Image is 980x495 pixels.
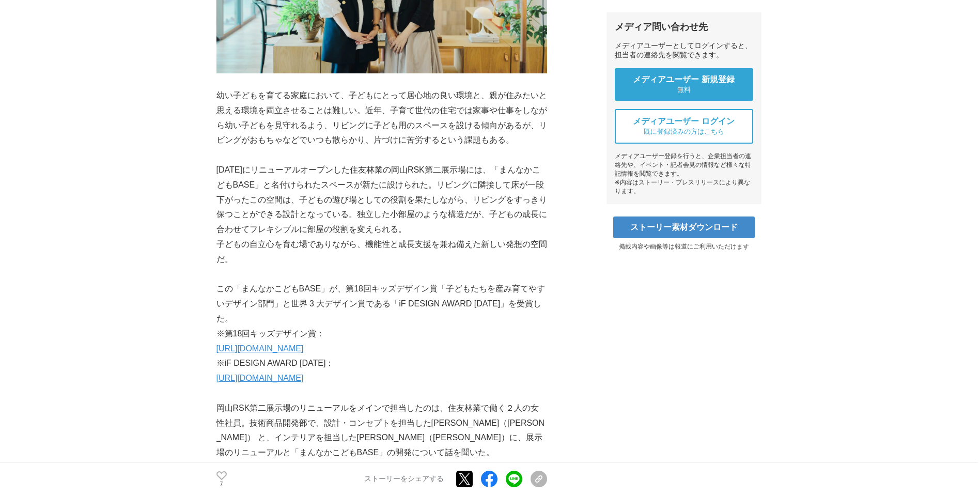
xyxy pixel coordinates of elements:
p: 幼い子どもを育てる家庭において、子どもにとって居心地の良い環境と、親が住みたいと思える環境を両立させることは難しい。近年、子育て世代の住宅では家事や仕事をしながら幼い子どもを見守れるよう、リビン... [216,88,547,148]
p: 子どもの自立心を育む場でありながら、機能性と成長支援を兼ね備えた新しい発想の空間だ。 [216,237,547,267]
div: メディアユーザーとしてログインすると、担当者の連絡先を閲覧できます。 [615,41,753,60]
a: メディアユーザー 新規登録 無料 [615,68,753,101]
span: 既に登録済みの方はこちら [644,127,724,136]
p: [DATE]にリニューアルオープンした住友林業の岡山RSK第二展示場には、「まんなかこどもBASE」と名付けられたスペースが新たに設けられた。リビングに隣接して床が一段下がったこの空間は、子ども... [216,163,547,237]
div: メディアユーザー登録を行うと、企業担当者の連絡先や、イベント・記者会見の情報など様々な特記情報を閲覧できます。 ※内容はストーリー・プレスリリースにより異なります。 [615,152,753,196]
p: ストーリーをシェアする [364,474,444,484]
p: 岡山RSK第二展示場のリニューアルをメインで担当したのは、住友林業で働く２人の女性社員。技術商品開発部で、設計・コンセプトを担当した[PERSON_NAME]（[PERSON_NAME]） と、... [216,401,547,460]
p: ※iF DESIGN AWARD [DATE]： [216,356,547,371]
p: 掲載内容や画像等は報道にご利用いただけます [606,242,761,251]
span: メディアユーザー 新規登録 [633,74,735,85]
a: メディアユーザー ログイン 既に登録済みの方はこちら [615,109,753,144]
p: ※第18回キッズデザイン賞： [216,327,547,342]
div: メディア問い合わせ先 [615,21,753,33]
p: この「まんなかこどもBASE」が、第18回キッズデザイン賞「子どもたちを産み育てやすいデザイン部門」と世界 3 大デザイン賞である「iF DESIGN AWARD [DATE]」を受賞した。 [216,282,547,326]
a: ストーリー素材ダウンロード [613,216,755,238]
span: メディアユーザー ログイン [633,116,735,127]
a: [URL][DOMAIN_NAME] [216,374,304,382]
span: 無料 [677,85,691,95]
p: 7 [216,481,227,486]
a: [URL][DOMAIN_NAME] [216,344,304,353]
